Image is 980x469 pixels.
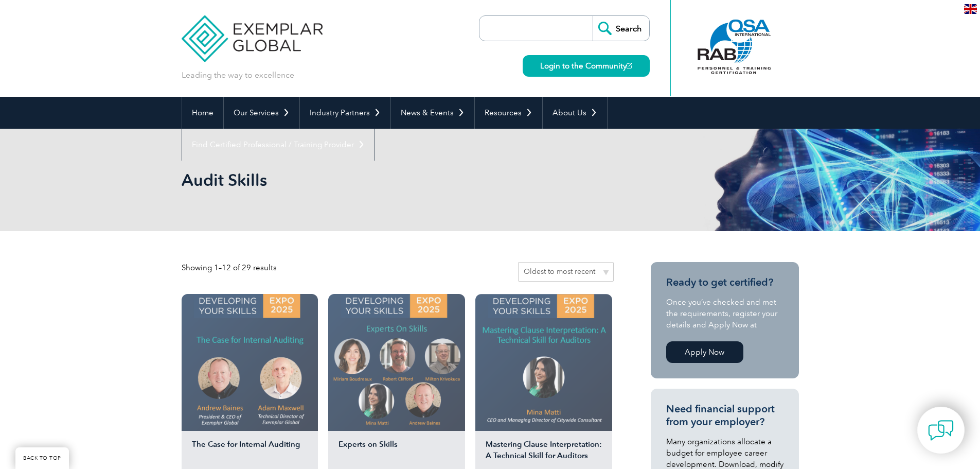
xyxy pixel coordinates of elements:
[182,129,375,161] a: Find Certified Professional / Training Provider
[666,276,783,289] h3: Ready to get certified?
[182,97,223,129] a: Home
[666,341,743,363] a: Apply Now
[964,4,977,14] img: en
[224,97,299,129] a: Our Services
[182,262,277,273] p: Showing 1–12 of 29 results
[475,97,542,129] a: Resources
[666,297,783,331] p: Once you’ve checked and met the requirements, register your details and Apply Now at
[518,262,614,282] select: Shop order
[666,403,783,428] h3: Need financial support from your employer?
[928,418,954,443] img: contact-chat.png
[182,70,294,81] p: Leading the way to excellence
[543,97,607,129] a: About Us
[627,63,632,68] img: open_square.png
[328,294,465,431] img: expert on skills
[182,170,577,190] h1: Audit Skills
[15,447,69,469] a: BACK TO TOP
[593,16,649,41] input: Search
[475,294,612,431] img: mina
[182,294,318,431] img: The Case for Internal Auditing
[300,97,390,129] a: Industry Partners
[391,97,474,129] a: News & Events
[523,55,650,77] a: Login to the Community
